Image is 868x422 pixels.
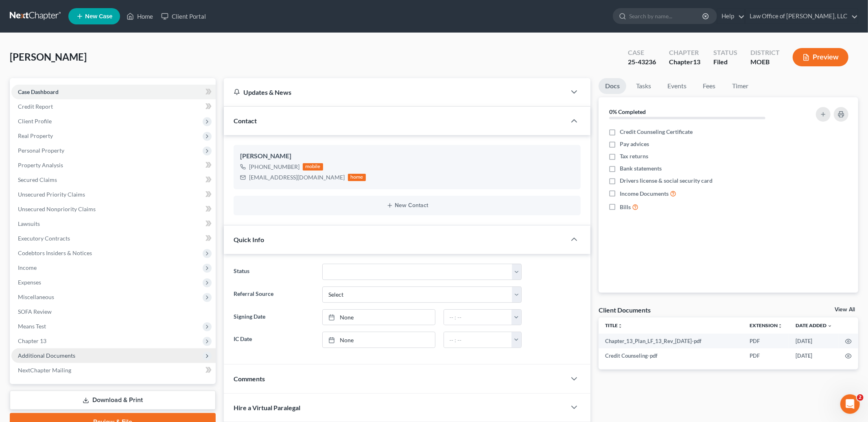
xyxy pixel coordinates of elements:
[750,48,780,57] div: District
[609,108,646,115] strong: 0% Completed
[13,188,127,219] div: We added a checkbox to 3.9(A)(2). That change should be active now. Please let me know if there i...
[18,323,46,330] span: Means Test
[5,3,21,19] button: go back
[323,332,435,348] a: None
[18,176,57,183] span: Secured Claims
[66,231,156,249] div: Chapter_13...-1-25.docx
[10,51,87,63] span: [PERSON_NAME]
[7,249,156,263] textarea: Message…
[857,394,864,401] span: 2
[7,46,133,103] div: For 3.9(A)(2), I'm not able to find the details that you would like updated for this line in our ...
[669,57,700,67] div: Chapter
[85,13,112,20] span: New Case
[234,404,300,411] span: Hire a Virtual Paralegal
[127,3,143,19] button: Home
[11,173,216,187] a: Secured Claims
[18,235,70,242] span: Executory Contracts
[18,118,52,125] span: Client Profile
[620,164,662,173] span: Bank statements
[620,152,648,160] span: Tax returns
[52,267,58,273] button: Start recording
[143,3,157,18] div: Close
[750,57,780,67] div: MOEB
[743,334,789,348] td: PDF
[18,337,46,344] span: Chapter 13
[230,332,318,348] label: IC Date
[13,153,127,177] div: I apologize for the frustrations here and appreciate your patience as our team works through thes...
[249,163,300,171] div: [PHONE_NUMBER]
[599,306,651,314] div: Client Documents
[11,231,216,246] a: Executory Contracts
[234,88,556,96] div: Updates & News
[696,78,722,94] a: Fees
[11,363,216,378] a: NextChapter Mailing
[18,206,96,212] span: Unsecured Nonpriority Claims
[789,348,839,363] td: [DATE]
[620,177,713,185] span: Drivers license & social security card
[249,173,345,181] div: [EMAIL_ADDRESS][DOMAIN_NAME]
[743,348,789,363] td: PDF
[620,128,693,136] span: Credit Counseling Certificate
[693,58,700,66] span: 13
[13,267,19,273] button: Emoji picker
[628,48,656,57] div: Case
[230,286,318,303] label: Referral Source
[234,236,264,243] span: Quick Info
[122,9,157,24] a: Home
[599,334,743,348] td: Chapter_13_Plan_LF_13_Rev_[DATE]-pdf
[18,264,37,271] span: Income
[827,324,832,328] i: expand_more
[713,48,737,57] div: Status
[7,104,133,182] div: We are working with our dev team to see if there is a solution for the variance in font size. In ...
[39,10,101,18] p: The team can also help
[73,236,150,245] a: Chapter_13...-1-25.docx
[796,322,832,328] a: Date Added expand_more
[240,202,574,209] button: New Contact
[629,9,704,24] input: Search by name...
[11,85,216,99] a: Case Dashboard
[7,183,133,224] div: We added a checkbox to 3.9(A)(2). That change should be active now. Please let me know if there i...
[18,352,75,359] span: Additional Documents
[234,117,257,125] span: Contact
[234,375,265,383] span: Comments
[11,304,216,319] a: SOFA Review
[7,231,156,250] div: Mike says…
[240,151,574,161] div: [PERSON_NAME]
[18,367,71,374] span: NextChapter Mailing
[628,57,656,67] div: 25-43236
[835,307,855,313] a: View All
[13,50,127,98] div: For 3.9(A)(2), I'm not able to find the details that you would like updated for this line in our ...
[778,324,783,328] i: unfold_more
[39,267,45,273] button: Upload attachment
[18,293,54,300] span: Miscellaneous
[599,78,626,94] a: Docs
[18,162,63,168] span: Property Analysis
[750,322,783,328] a: Extensionunfold_more
[26,267,32,273] button: Gif picker
[605,322,623,328] a: Titleunfold_more
[18,220,40,227] span: Lawsuits
[18,308,52,315] span: SOFA Review
[630,78,658,94] a: Tasks
[11,158,216,173] a: Property Analysis
[230,264,318,280] label: Status
[11,187,216,202] a: Unsecured Priority Claims
[81,236,150,245] div: Chapter_13...-1-25.docx
[7,104,156,183] div: Emma says…
[10,391,216,410] a: Download & Print
[18,191,85,198] span: Unsecured Priority Claims
[18,249,92,256] span: Codebtors Insiders & Notices
[18,147,64,154] span: Personal Property
[620,190,669,198] span: Income Documents
[793,48,848,66] button: Preview
[713,57,737,67] div: Filed
[140,263,153,276] button: Send a message…
[13,109,127,149] div: We are working with our dev team to see if there is a solution for the variance in font size. In ...
[157,9,210,24] a: Client Portal
[11,216,216,231] a: Lawsuits
[661,78,693,94] a: Events
[11,202,216,216] a: Unsecured Nonpriority Claims
[444,310,512,325] input: -- : --
[618,324,623,328] i: unfold_more
[23,4,36,17] img: Profile image for Operator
